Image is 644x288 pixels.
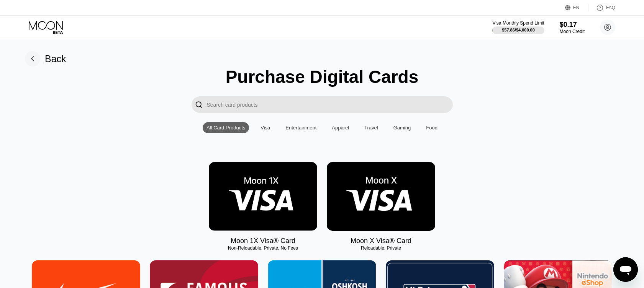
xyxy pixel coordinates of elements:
[560,21,585,34] div: $0.17Moon Credit
[25,51,66,66] div: Back
[282,122,320,133] div: Entertainment
[203,122,249,133] div: All Card Products
[606,5,615,10] div: FAQ
[195,100,203,109] div: 
[492,20,544,34] div: Visa Monthly Spend Limit$57.86/$4,000.00
[207,96,453,113] input: Search card products
[422,122,441,133] div: Food
[206,125,245,131] div: All Card Products
[502,28,535,32] div: $57.86 / $4,000.00
[327,245,435,251] div: Reloadable, Private
[390,122,415,133] div: Gaming
[226,66,419,87] div: Purchase Digital Cards
[426,125,438,131] div: Food
[492,20,544,26] div: Visa Monthly Spend Limit
[285,125,316,131] div: Entertainment
[231,237,295,245] div: Moon 1X Visa® Card
[588,4,615,12] div: FAQ
[613,257,638,282] iframe: Button to launch messaging window
[192,96,207,113] div: 
[261,125,270,131] div: Visa
[45,53,66,65] div: Back
[393,125,411,131] div: Gaming
[332,125,349,131] div: Apparel
[364,125,378,131] div: Travel
[257,122,274,133] div: Visa
[560,29,585,34] div: Moon Credit
[565,4,588,12] div: EN
[351,237,411,245] div: Moon X Visa® Card
[573,5,580,10] div: EN
[361,122,382,133] div: Travel
[209,245,317,251] div: Non-Reloadable, Private, No Fees
[560,21,585,29] div: $0.17
[328,122,353,133] div: Apparel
